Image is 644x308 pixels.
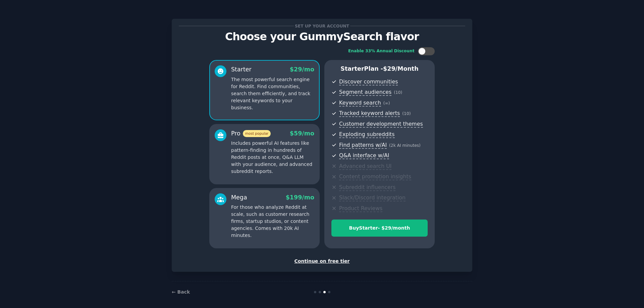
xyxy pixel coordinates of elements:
span: Subreddit influencers [339,184,395,191]
span: Discover communities [339,78,398,85]
div: Buy Starter - $ 29 /month [332,225,427,232]
span: ( 10 ) [402,111,411,116]
span: Q&A interface w/AI [339,152,389,159]
div: Enable 33% Annual Discount [348,48,415,54]
div: Mega [231,193,247,202]
span: Keyword search [339,100,381,107]
span: Find patterns w/AI [339,142,387,149]
span: $ 29 /mo [290,66,314,73]
p: Starter Plan - [331,65,428,73]
p: The most powerful search engine for Reddit. Find communities, search them efficiently, and track ... [231,76,314,111]
span: Product Reviews [339,205,382,212]
span: Customer development themes [339,121,423,128]
a: ← Back [172,289,190,295]
span: most popular [243,130,271,137]
p: Includes powerful AI features like pattern-finding in hundreds of Reddit posts at once, Q&A LLM w... [231,140,314,175]
span: Segment audiences [339,89,391,96]
p: Choose your GummySearch flavor [179,31,465,43]
span: Set up your account [294,22,351,29]
div: Starter [231,65,252,74]
div: Continue on free tier [179,258,465,265]
span: Exploding subreddits [339,131,394,138]
div: Pro [231,129,271,138]
span: $ 199 /mo [286,194,314,201]
p: For those who analyze Reddit at scale, such as customer research firms, startup studios, or conte... [231,204,314,239]
button: BuyStarter- $29/month [331,220,428,237]
span: Slack/Discord integration [339,194,406,201]
span: Advanced search UI [339,163,391,170]
span: $ 29 /month [383,65,419,72]
span: ( 10 ) [394,90,402,95]
span: ( ∞ ) [383,101,390,106]
span: $ 59 /mo [290,130,314,137]
span: ( 2k AI minutes ) [389,143,421,148]
span: Content promotion insights [339,173,411,180]
span: Tracked keyword alerts [339,110,400,117]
